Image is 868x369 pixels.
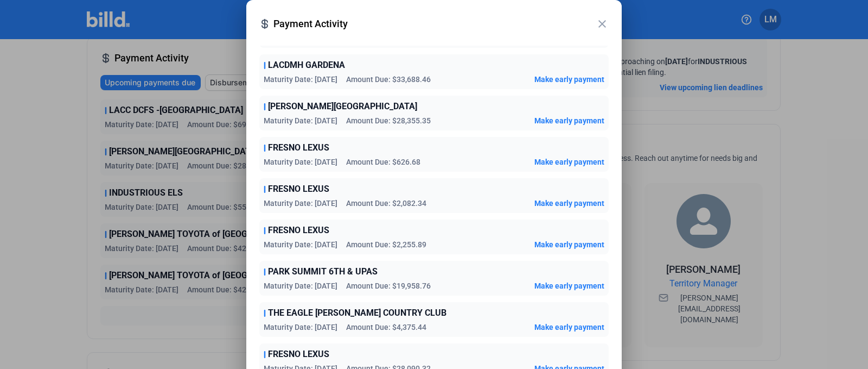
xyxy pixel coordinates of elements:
span: Amount Due: $626.68 [346,157,420,167]
span: Amount Due: $33,688.46 [346,74,431,85]
span: FRESNO LEXUS [268,348,329,361]
span: [PERSON_NAME][GEOGRAPHIC_DATA] [268,100,417,113]
span: FRESNO LEXUS [268,224,329,237]
span: THE EAGLE [PERSON_NAME] COUNTRY CLUB [268,307,446,320]
span: Amount Due: $28,355.35 [346,115,431,126]
button: Make early payment [534,322,604,333]
button: Make early payment [534,280,604,291]
span: Amount Due: $2,082.34 [346,198,426,209]
span: Maturity Date: [DATE] [264,198,337,209]
button: Make early payment [534,157,604,167]
button: Make early payment [534,74,604,85]
button: Make early payment [534,239,604,250]
span: FRESNO LEXUS [268,141,329,154]
span: Maturity Date: [DATE] [264,322,337,333]
span: FRESNO LEXUS [268,183,329,196]
span: PARK SUMMIT 6TH & UPAS [268,265,378,278]
mat-icon: close [596,17,609,30]
span: Maturity Date: [DATE] [264,280,337,291]
span: Maturity Date: [DATE] [264,157,337,167]
span: Maturity Date: [DATE] [264,74,337,85]
span: Maturity Date: [DATE] [264,115,337,126]
span: LACDMH GARDENA [268,59,345,72]
button: Make early payment [534,198,604,209]
span: Amount Due: $19,958.76 [346,280,431,291]
span: Amount Due: $4,375.44 [346,322,426,333]
span: Maturity Date: [DATE] [264,239,337,250]
span: Payment Activity [273,16,596,32]
span: Amount Due: $2,255.89 [346,239,426,250]
button: Make early payment [534,115,604,126]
